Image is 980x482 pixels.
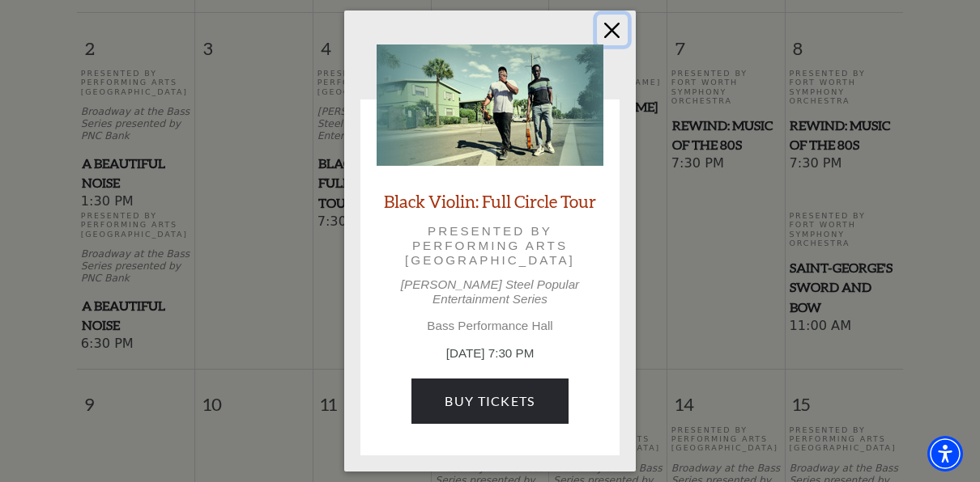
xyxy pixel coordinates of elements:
[399,224,581,268] p: Presented by Performing Arts [GEOGRAPHIC_DATA]
[384,190,596,212] a: Black Violin: Full Circle Tour
[597,15,628,45] button: Close
[927,436,963,471] div: Accessibility Menu
[411,378,568,424] a: Buy Tickets
[377,345,603,363] p: [DATE] 7:30 PM
[377,44,603,166] img: Black Violin: Full Circle Tour
[377,277,603,307] p: [PERSON_NAME] Steel Popular Entertainment Series
[377,319,603,333] p: Bass Performance Hall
